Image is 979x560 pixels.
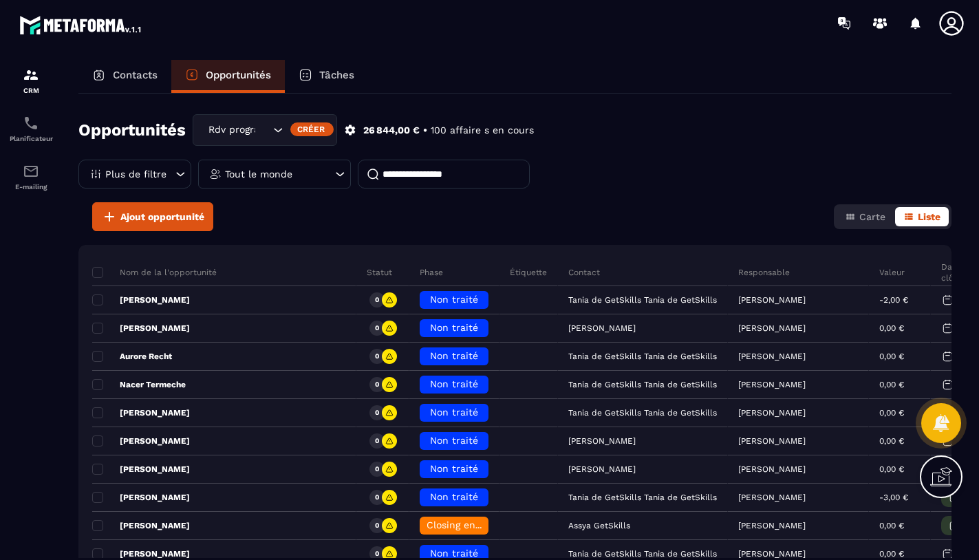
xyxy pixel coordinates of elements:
[431,124,534,137] p: 100 affaire s en cours
[837,207,894,226] button: Carte
[285,60,368,93] a: Tâches
[367,267,392,278] p: Statut
[375,521,379,530] p: 0
[206,69,271,81] p: Opportunités
[879,493,908,502] p: -3,00 €
[375,352,379,361] p: 0
[92,202,213,231] button: Ajout opportunité
[3,135,58,142] p: Planificateur
[375,464,379,474] p: 0
[92,407,190,418] p: [PERSON_NAME]
[738,436,806,446] p: [PERSON_NAME]
[879,352,904,361] p: 0,00 €
[879,408,904,418] p: 0,00 €
[92,267,217,278] p: Nom de la l'opportunité
[879,464,904,474] p: 0,00 €
[430,407,478,418] span: Non traité
[738,493,806,502] p: [PERSON_NAME]
[430,294,478,305] span: Non traité
[92,492,190,503] p: [PERSON_NAME]
[879,549,904,559] p: 0,00 €
[92,548,190,559] p: [PERSON_NAME]
[879,267,905,278] p: Valeur
[738,323,806,333] p: [PERSON_NAME]
[738,521,806,530] p: [PERSON_NAME]
[290,122,334,136] div: Créer
[420,267,443,278] p: Phase
[430,491,478,502] span: Non traité
[430,548,478,559] span: Non traité
[3,153,58,201] a: emailemailE-mailing
[375,493,379,502] p: 0
[430,463,478,474] span: Non traité
[430,350,478,361] span: Non traité
[510,267,547,278] p: Étiquette
[738,267,790,278] p: Responsable
[430,322,478,333] span: Non traité
[92,435,190,446] p: [PERSON_NAME]
[430,378,478,389] span: Non traité
[375,408,379,418] p: 0
[738,549,806,559] p: [PERSON_NAME]
[193,114,337,146] div: Search for option
[375,436,379,446] p: 0
[120,210,204,224] span: Ajout opportunité
[92,294,190,305] p: [PERSON_NAME]
[3,183,58,191] p: E-mailing
[205,122,256,138] span: Rdv programmé
[78,60,171,93] a: Contacts
[430,435,478,446] span: Non traité
[3,105,58,153] a: schedulerschedulerPlanificateur
[92,520,190,531] p: [PERSON_NAME]
[92,323,190,334] p: [PERSON_NAME]
[3,87,58,94] p: CRM
[738,408,806,418] p: [PERSON_NAME]
[19,12,143,37] img: logo
[568,267,600,278] p: Contact
[23,67,39,83] img: formation
[23,115,39,131] img: scheduler
[23,163,39,180] img: email
[738,380,806,389] p: [PERSON_NAME]
[375,549,379,559] p: 0
[895,207,949,226] button: Liste
[171,60,285,93] a: Opportunités
[918,211,940,222] span: Liste
[319,69,354,81] p: Tâches
[375,323,379,333] p: 0
[92,351,172,362] p: Aurore Recht
[423,124,427,137] p: •
[738,352,806,361] p: [PERSON_NAME]
[879,323,904,333] p: 0,00 €
[879,295,908,305] p: -2,00 €
[859,211,885,222] span: Carte
[879,521,904,530] p: 0,00 €
[256,122,270,138] input: Search for option
[738,464,806,474] p: [PERSON_NAME]
[879,380,904,389] p: 0,00 €
[113,69,158,81] p: Contacts
[375,295,379,305] p: 0
[105,169,166,179] p: Plus de filtre
[427,519,505,530] span: Closing en cours
[92,379,186,390] p: Nacer Termeche
[225,169,292,179] p: Tout le monde
[738,295,806,305] p: [PERSON_NAME]
[78,116,186,144] h2: Opportunités
[879,436,904,446] p: 0,00 €
[3,56,58,105] a: formationformationCRM
[363,124,420,137] p: 26 844,00 €
[92,464,190,475] p: [PERSON_NAME]
[375,380,379,389] p: 0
